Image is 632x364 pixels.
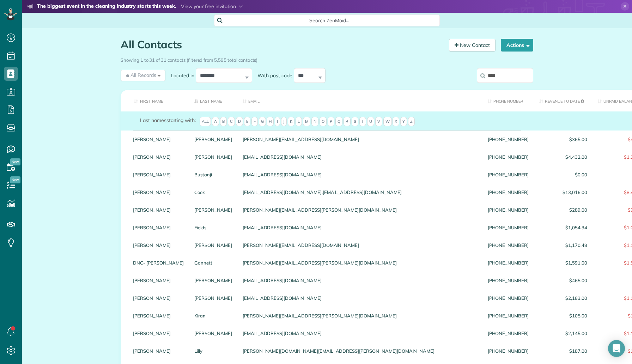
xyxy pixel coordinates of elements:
span: All Records [125,72,156,79]
div: [PERSON_NAME][EMAIL_ADDRESS][DOMAIN_NAME] [237,131,482,148]
span: B [220,117,227,127]
span: X [393,117,399,127]
div: [EMAIL_ADDRESS][DOMAIN_NAME],[EMAIL_ADDRESS][DOMAIN_NAME] [237,183,482,201]
th: First Name: activate to sort column ascending [121,90,189,111]
a: [PERSON_NAME] [133,313,184,318]
span: W [383,117,392,127]
a: [PERSON_NAME] [133,190,184,195]
th: Revenue to Date: activate to sort column ascending [534,90,592,111]
a: [PERSON_NAME] [194,154,232,159]
div: Showing 1 to 31 of 31 contacts (filtered from 5,595 total contacts) [121,54,533,63]
span: M [303,117,310,127]
a: [PERSON_NAME] [133,172,184,177]
a: [PERSON_NAME] [133,243,184,248]
div: [PHONE_NUMBER] [482,289,534,307]
div: [PHONE_NUMBER] [482,342,534,360]
a: KIran [194,313,232,318]
span: N [311,117,318,127]
a: Gannett [194,260,232,265]
div: [PHONE_NUMBER] [482,166,534,183]
span: $4,432.00 [539,154,587,159]
div: [EMAIL_ADDRESS][DOMAIN_NAME] [237,324,482,342]
span: P [328,117,334,127]
div: [PHONE_NUMBER] [482,307,534,324]
div: [EMAIL_ADDRESS][DOMAIN_NAME] [237,166,482,183]
a: [PERSON_NAME] [133,225,184,230]
a: Lilly [194,348,232,353]
th: Last Name: activate to sort column descending [189,90,237,111]
span: All [200,117,211,127]
div: [PHONE_NUMBER] [482,236,534,254]
span: $1,170.48 [539,243,587,248]
button: Actions [501,39,533,51]
div: [EMAIL_ADDRESS][DOMAIN_NAME] [237,219,482,236]
h1: All Contacts [121,39,444,50]
span: $187.00 [539,348,587,353]
span: $13,016.00 [539,190,587,195]
span: $0.00 [539,172,587,177]
div: [PHONE_NUMBER] [482,272,534,289]
a: [PERSON_NAME] [133,296,184,301]
span: H [267,117,274,127]
span: O [320,117,327,127]
a: [PERSON_NAME] [133,278,184,283]
strong: The biggest event in the cleaning industry starts this week. [37,3,176,11]
a: New Contact [449,39,496,51]
span: Y [400,117,407,127]
div: [PERSON_NAME][EMAIL_ADDRESS][PERSON_NAME][DOMAIN_NAME] [237,254,482,272]
th: Email: activate to sort column ascending [237,90,482,111]
th: Phone number: activate to sort column ascending [482,90,534,111]
div: [PHONE_NUMBER] [482,324,534,342]
span: Last names [140,117,166,123]
span: $289.00 [539,207,587,212]
a: Cook [194,190,232,195]
span: E [244,117,250,127]
a: [PERSON_NAME] [133,207,184,212]
span: $1,054.34 [539,225,587,230]
a: [PERSON_NAME] [133,331,184,336]
span: C [228,117,235,127]
span: $2,183.00 [539,296,587,301]
span: S [352,117,358,127]
span: T [359,117,366,127]
span: $465.00 [539,278,587,283]
div: [PERSON_NAME][EMAIL_ADDRESS][PERSON_NAME][DOMAIN_NAME] [237,307,482,324]
div: [PERSON_NAME][DOMAIN_NAME][EMAIL_ADDRESS][PERSON_NAME][DOMAIN_NAME] [237,342,482,360]
span: I [275,117,280,127]
span: R [344,117,351,127]
label: Located in [165,72,196,79]
span: $105.00 [539,313,587,318]
div: [PERSON_NAME][EMAIL_ADDRESS][DOMAIN_NAME] [237,236,482,254]
div: [EMAIL_ADDRESS][DOMAIN_NAME] [237,272,482,289]
span: F [251,117,258,127]
div: [PHONE_NUMBER] [482,201,534,219]
span: New [10,176,20,183]
a: [PERSON_NAME] [194,278,232,283]
div: Open Intercom Messenger [608,340,625,357]
span: $2,145.00 [539,331,587,336]
span: K [288,117,294,127]
div: [PHONE_NUMBER] [482,254,534,272]
a: [PERSON_NAME] [133,137,184,142]
label: With post code [252,72,294,79]
span: J [281,117,287,127]
span: A [212,117,219,127]
div: [PHONE_NUMBER] [482,183,534,201]
label: starting with: [140,117,196,124]
a: [PERSON_NAME] [133,348,184,353]
span: G [259,117,266,127]
a: [PERSON_NAME] [194,207,232,212]
span: Z [408,117,415,127]
span: U [367,117,374,127]
div: [PERSON_NAME][EMAIL_ADDRESS][PERSON_NAME][DOMAIN_NAME] [237,201,482,219]
a: DNC- [PERSON_NAME] [133,260,184,265]
div: [PHONE_NUMBER] [482,131,534,148]
div: [EMAIL_ADDRESS][DOMAIN_NAME] [237,289,482,307]
span: D [236,117,243,127]
a: [PERSON_NAME] [194,243,232,248]
div: [PHONE_NUMBER] [482,148,534,166]
span: New [10,158,20,165]
span: Q [335,117,342,127]
a: [PERSON_NAME] [133,154,184,159]
a: Bustanji [194,172,232,177]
